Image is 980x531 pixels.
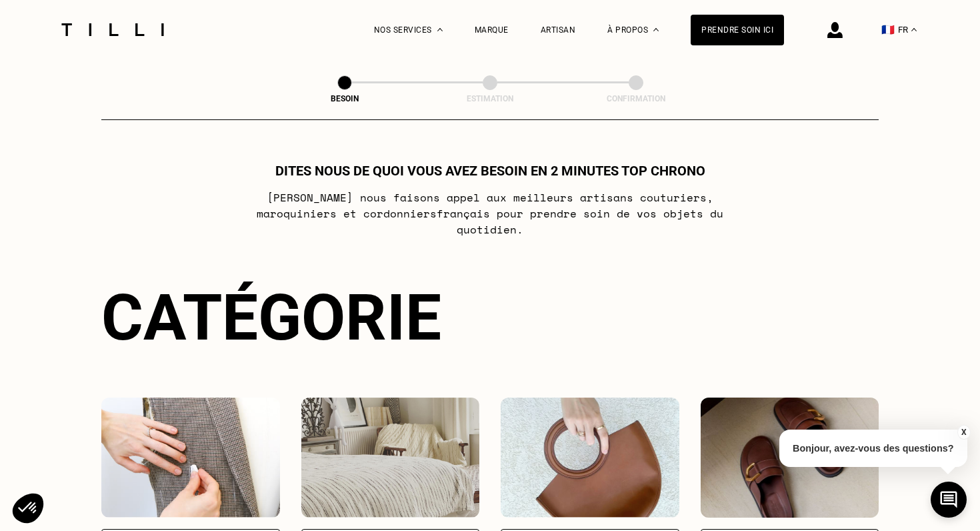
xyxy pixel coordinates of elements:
[653,28,659,31] img: Menu déroulant à propos
[501,398,679,518] img: Accessoires
[278,94,411,103] div: Besoin
[437,28,443,31] img: Menu déroulant
[57,23,169,36] img: Logo du service de couturière Tilli
[101,398,280,518] img: Vêtements
[569,94,703,103] div: Confirmation
[475,25,509,35] a: Marque
[691,15,784,45] a: Prendre soin ici
[275,163,705,179] h1: Dites nous de quoi vous avez besoin en 2 minutes top chrono
[423,94,557,103] div: Estimation
[779,430,967,467] p: Bonjour, avez-vous des questions?
[701,398,879,518] img: Chaussures
[827,22,843,38] img: icône connexion
[101,280,879,355] div: Catégorie
[957,425,970,440] button: X
[911,28,917,31] img: menu déroulant
[226,189,755,237] p: [PERSON_NAME] nous faisons appel aux meilleurs artisans couturiers , maroquiniers et cordonniers ...
[541,25,576,35] a: Artisan
[881,23,895,36] span: 🇫🇷
[301,398,480,518] img: Intérieur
